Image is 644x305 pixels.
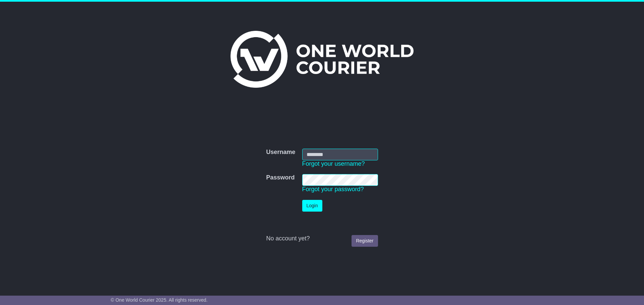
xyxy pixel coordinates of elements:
label: Password [266,174,294,181]
a: Register [352,235,378,247]
button: Login [302,200,322,212]
label: Username [266,149,295,156]
a: Forgot your password? [302,186,364,193]
div: No account yet? [266,235,378,242]
span: © One World Courier 2025. All rights reserved. [111,297,208,303]
a: Forgot your username? [302,160,365,167]
img: One World [230,31,414,88]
